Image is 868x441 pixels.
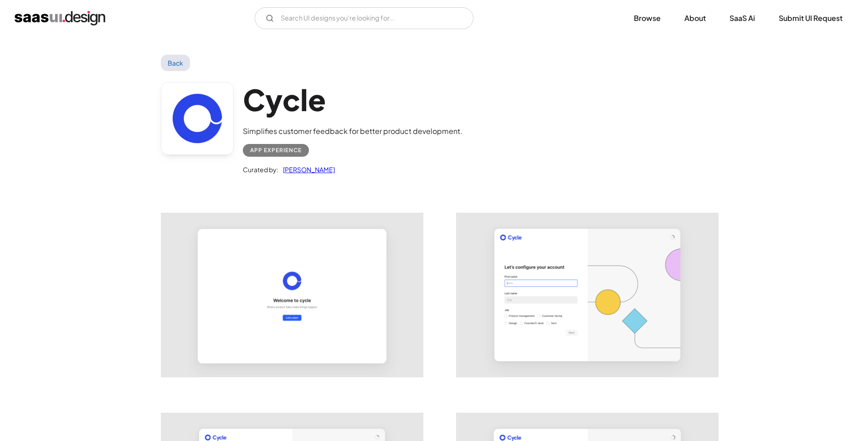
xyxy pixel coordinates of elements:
[719,8,766,28] a: SaaS Ai
[255,7,473,29] form: Email Form
[278,164,335,175] a: [PERSON_NAME]
[457,213,718,377] img: 641986feeb070a7dfc292507_Cycle%20Account%20Configuration%20Screen.png
[161,213,423,377] a: open lightbox
[15,11,105,26] a: home
[768,8,853,28] a: Submit UI Request
[161,55,190,71] a: Back
[161,213,423,377] img: 641986e1504ff51eaad84d49_Cycle%20Welcome%20Screen.png
[255,7,473,29] input: Search UI designs you're looking for...
[673,8,717,28] a: About
[623,8,672,28] a: Browse
[457,213,718,377] a: open lightbox
[243,164,278,175] div: Curated by:
[243,82,462,117] h1: Cycle
[243,126,462,137] div: Simplifies customer feedback for better product development.
[250,145,302,156] div: App Experience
